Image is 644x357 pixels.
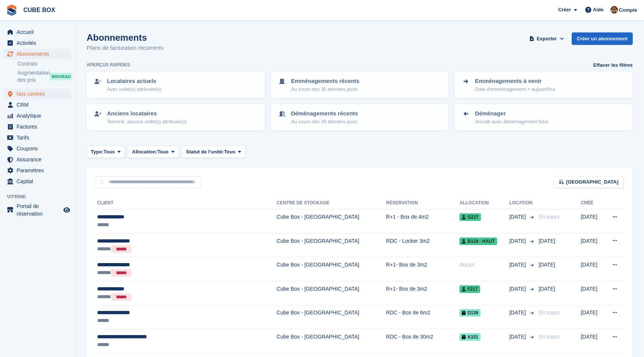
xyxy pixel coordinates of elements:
p: Avec unité(s) attribuée(s) [107,86,162,93]
a: menu [4,143,71,154]
a: CUBE BOX [20,4,58,16]
td: Cube Box - [GEOGRAPHIC_DATA] [276,209,386,233]
a: menu [4,132,71,143]
p: Annulé avec déménagement futur [475,118,548,126]
span: CRM [17,100,62,110]
span: En cours [539,310,559,316]
a: menu [4,176,71,187]
td: R+1 - Box de 4m2 [386,209,459,233]
span: Nos centres [17,89,62,99]
p: Emménagements récents [291,77,360,86]
td: RDC - Locker 3m2 [386,233,459,257]
span: [DATE] [509,261,527,269]
a: Emménagements récents Au cours des 30 derniers jours [272,72,448,97]
td: [DATE] [581,233,603,257]
span: Compte [619,6,637,14]
th: Centre de stockage [276,197,386,209]
span: En cours [539,334,559,340]
span: [DATE] [509,309,527,317]
span: Allocation: [132,148,157,156]
span: A101 [459,333,481,341]
td: [DATE] [581,305,603,329]
span: Tous [104,148,115,156]
span: Coupons [17,143,62,154]
span: Paramètres [17,165,62,176]
th: Réservation [386,197,459,209]
span: Tarifs [17,132,62,143]
a: menu [4,27,71,37]
a: Déménagements récents Au cours des 30 derniers jours [272,105,448,130]
div: Aucun [459,261,509,269]
button: Allocation: Tous [128,146,179,158]
span: [DATE] [539,286,555,292]
a: menu [4,110,71,121]
span: [DATE] [539,262,555,268]
a: Créer un abonnement [572,32,633,45]
td: RDC - Box de 6m2 [386,305,459,329]
span: Type: [91,148,104,156]
th: Créé [581,197,603,209]
span: Tous [157,148,169,156]
span: Augmentation des prix [17,69,50,84]
span: Portail de réservation [17,202,62,218]
a: menu [4,49,71,59]
td: [DATE] [581,257,603,281]
td: Cube Box - [GEOGRAPHIC_DATA] [276,281,386,305]
span: Activités [17,38,62,48]
img: alex soubira [610,6,618,14]
a: Contrats [17,60,71,67]
a: Anciens locataires Terminé, aucune unité(s) attribuée(s) [87,105,264,130]
td: Cube Box - [GEOGRAPHIC_DATA] [276,233,386,257]
p: Terminé, aucune unité(s) attribuée(s) [107,118,187,126]
a: menu [4,165,71,176]
span: Factures [17,121,62,132]
td: [DATE] [581,329,603,353]
p: Au cours des 30 derniers jours [291,86,360,93]
a: menu [4,154,71,165]
img: stora-icon-8386f47178a22dfd0bd8f6a31ec36ba5ce8667c1dd55bd0f319d3a0aa187defe.svg [6,5,17,16]
th: Client [96,197,276,209]
a: menu [4,202,71,218]
span: Créer [558,6,571,14]
span: En cours [539,214,559,220]
td: R+1- Box de 3m2 [386,257,459,281]
a: menu [4,89,71,99]
a: Augmentation des prix NOUVEAU [17,69,71,84]
a: Boutique d'aperçu [62,205,71,215]
p: Emménagements à venir [475,77,555,86]
span: Assurance [17,154,62,165]
th: Allocation [459,197,509,209]
p: Locataires actuels [107,77,162,86]
th: Location [509,197,536,209]
p: Anciens locataires [107,109,187,118]
span: Analytique [17,110,62,121]
span: Statut de l'unité: [186,148,224,156]
a: Emménagements à venir Date d'emménagement > aujourd'hui [455,72,632,97]
td: Cube Box - [GEOGRAPHIC_DATA] [276,329,386,353]
p: Déménagements récents [291,109,358,118]
a: menu [4,100,71,110]
span: Vitrine [7,193,75,201]
span: [DATE] [509,333,527,341]
h6: Aperçus rapides [87,61,130,68]
p: Déménager [475,109,548,118]
span: D139 [459,309,481,317]
td: RDC - Box de 30m2 [386,329,459,353]
td: R+1- Box de 3m2 [386,281,459,305]
td: [DATE] [581,281,603,305]
button: Statut de l'unité: Tous [182,146,246,158]
span: Exporter [537,35,557,43]
span: B119 - Haut [459,237,497,245]
p: Plans de facturation récurrents [87,44,163,52]
td: Cube Box - [GEOGRAPHIC_DATA] [276,257,386,281]
a: Effacer les filtres [593,61,633,69]
span: [DATE] [509,213,527,221]
td: [DATE] [581,209,603,233]
h1: Abonnements [87,32,163,43]
a: Locataires actuels Avec unité(s) attribuée(s) [87,72,264,97]
span: [GEOGRAPHIC_DATA] [566,178,618,186]
button: Exporter [528,32,566,45]
span: Abonnements [17,49,62,59]
p: Date d'emménagement > aujourd'hui [475,86,555,93]
button: Type: Tous [87,146,125,158]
